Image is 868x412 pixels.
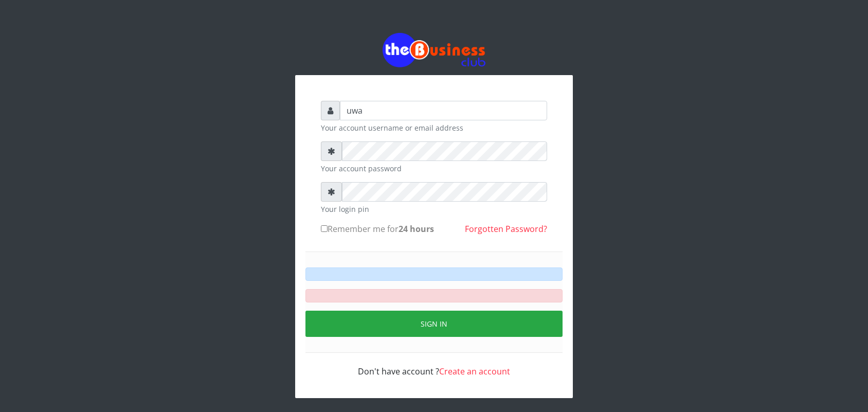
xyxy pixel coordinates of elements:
[321,122,547,133] small: Your account username or email address
[399,223,434,235] b: 24 hours
[439,366,510,377] a: Create an account
[321,163,547,174] small: Your account password
[465,223,547,235] a: Forgotten Password?
[321,223,434,235] label: Remember me for
[340,101,547,120] input: Username or email address
[305,311,563,337] button: Sign in
[321,225,328,232] input: Remember me for24 hours
[321,353,547,378] div: Don't have account ?
[321,204,547,214] small: Your login pin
